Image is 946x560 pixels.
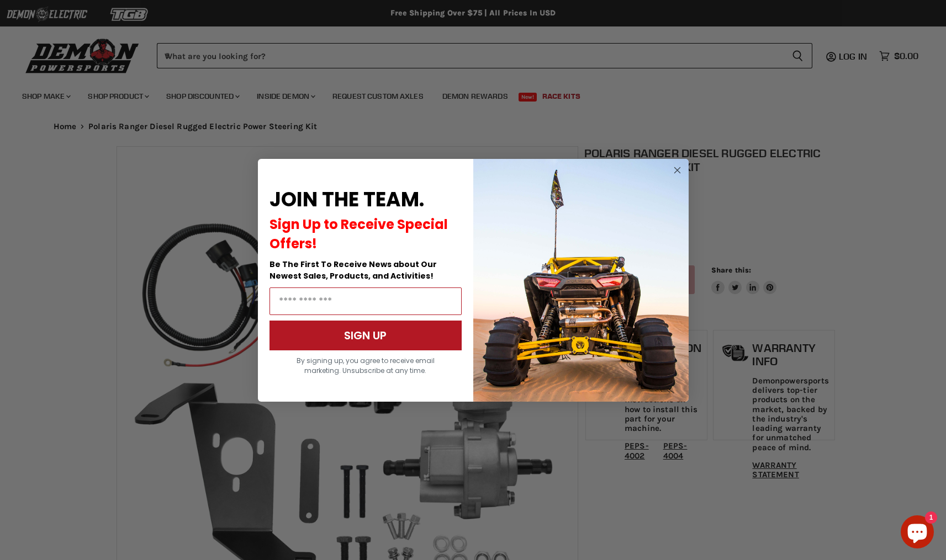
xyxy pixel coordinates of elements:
[670,163,684,177] button: Close dialog
[269,321,462,350] button: SIGN UP
[297,356,435,375] span: By signing up, you agree to receive email marketing. Unsubscribe at any time.
[269,259,437,281] span: Be The First To Receive News about Our Newest Sales, Products, and Activities!
[473,159,689,402] img: a9095488-b6e7-41ba-879d-588abfab540b.jpeg
[269,185,424,214] span: JOIN THE TEAM.
[269,287,462,315] input: Email Address
[269,215,448,253] span: Sign Up to Receive Special Offers!
[897,515,937,551] inbox-online-store-chat: Shopify online store chat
